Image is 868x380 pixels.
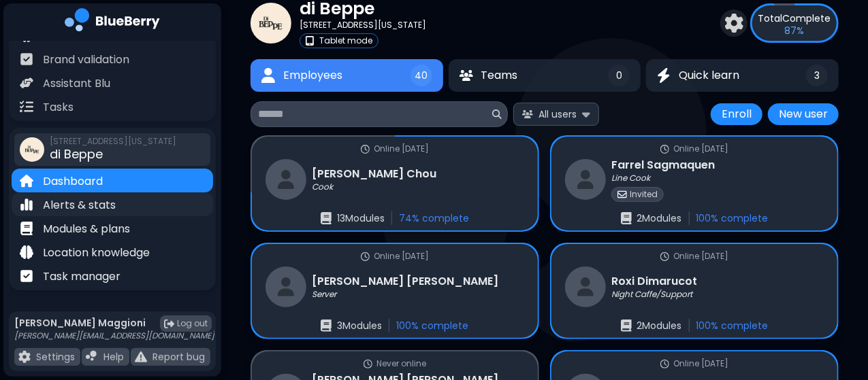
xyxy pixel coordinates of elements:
[673,251,728,262] p: Online [DATE]
[621,319,632,332] img: enrollments
[20,198,33,211] img: file icon
[20,29,33,42] img: file icon
[492,109,502,119] img: search icon
[43,197,116,213] p: Alerts & stats
[312,182,333,192] p: Cook
[758,12,831,24] p: Complete
[261,68,275,84] img: Employees
[361,145,370,154] img: online status
[617,190,627,199] img: invited
[321,212,332,224] img: enrollments
[319,35,372,46] p: Tablet mode
[152,351,205,363] p: Report bug
[673,358,728,369] p: Online [DATE]
[103,351,124,363] p: Help
[20,100,33,114] img: file icon
[135,351,147,363] img: file icon
[673,143,728,154] p: Online [DATE]
[43,99,74,116] p: Tasks
[43,221,130,237] p: Modules & plans
[611,273,697,290] h3: Roxi Dimarucot
[814,69,820,82] span: 3
[251,3,291,44] img: company thumbnail
[43,173,103,190] p: Dashboard
[312,166,436,182] h3: [PERSON_NAME] Chou
[679,67,739,84] span: Quick learn
[65,8,160,36] img: company logo
[300,33,426,48] a: tabletTablet mode
[43,52,129,68] p: Brand validation
[660,252,669,261] img: online status
[785,24,805,37] p: 87 %
[43,245,150,261] p: Location knowledge
[449,59,641,92] button: TeamsTeams0
[374,143,429,154] p: Online [DATE]
[616,69,622,82] span: 0
[415,69,428,82] span: 40
[637,212,682,224] p: 2 Module s
[177,318,208,329] span: Log out
[646,59,839,92] button: Quick learnQuick learn3
[374,251,429,262] p: Online [DATE]
[20,174,33,188] img: file icon
[565,266,606,307] img: restaurant
[14,317,214,329] p: [PERSON_NAME] Maggioni
[312,289,336,300] p: Server
[312,273,498,290] h3: [PERSON_NAME] [PERSON_NAME]
[266,159,306,200] img: restaurant
[565,159,606,200] img: restaurant
[539,108,577,120] span: All users
[399,212,469,224] p: 74 % complete
[657,68,671,84] img: Quick learn
[550,243,839,339] a: online statusOnline [DATE]restaurantRoxi DimarucotNight Caffe/Supportenrollments2Modules100% comp...
[711,103,762,125] button: Enroll
[630,189,658,200] p: Invited
[376,358,426,369] p: Never online
[86,351,98,363] img: file icon
[321,319,332,332] img: enrollments
[18,351,31,363] img: file icon
[611,157,715,173] h3: Farrel Sagmaquen
[14,330,214,341] p: [PERSON_NAME][EMAIL_ADDRESS][DOMAIN_NAME]
[20,52,33,66] img: file icon
[637,319,682,332] p: 2 Module s
[300,20,426,31] p: [STREET_ADDRESS][US_STATE]
[50,136,176,147] span: [STREET_ADDRESS][US_STATE]
[513,103,599,125] button: All users
[696,212,769,224] p: 100 % complete
[758,12,783,25] span: Total
[522,110,533,119] img: All users
[43,75,110,92] p: Assistant Blu
[337,212,385,224] p: 13 Module s
[621,212,632,224] img: enrollments
[36,351,75,363] p: Settings
[724,14,743,33] img: settings
[20,245,33,259] img: file icon
[660,360,669,368] img: online status
[50,145,103,162] span: di Beppe
[550,135,839,232] a: online statusOnline [DATE]restaurantFarrel SagmaquenLine CookinvitedInvitedenrollments2Modules100...
[361,252,370,261] img: online status
[251,243,539,339] a: online statusOnline [DATE]restaurant[PERSON_NAME] [PERSON_NAME]Serverenrollments3Modules100% comp...
[306,36,314,46] img: tablet
[20,222,33,235] img: file icon
[396,319,468,332] p: 100 % complete
[768,103,839,125] button: New user
[20,76,33,90] img: file icon
[611,289,692,300] p: Night Caffe/Support
[582,107,590,120] img: expand
[43,269,120,285] p: Task manager
[251,59,443,92] button: EmployeesEmployees40
[266,266,306,307] img: restaurant
[460,70,473,81] img: Teams
[481,67,518,84] span: Teams
[251,135,539,232] a: online statusOnline [DATE]restaurant[PERSON_NAME] ChouCookenrollments13Modules74% complete
[337,319,382,332] p: 3 Module s
[696,319,769,332] p: 100 % complete
[164,319,174,329] img: logout
[660,145,669,154] img: online status
[364,360,372,368] img: online status
[20,137,44,162] img: company thumbnail
[283,67,342,84] span: Employees
[20,269,33,283] img: file icon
